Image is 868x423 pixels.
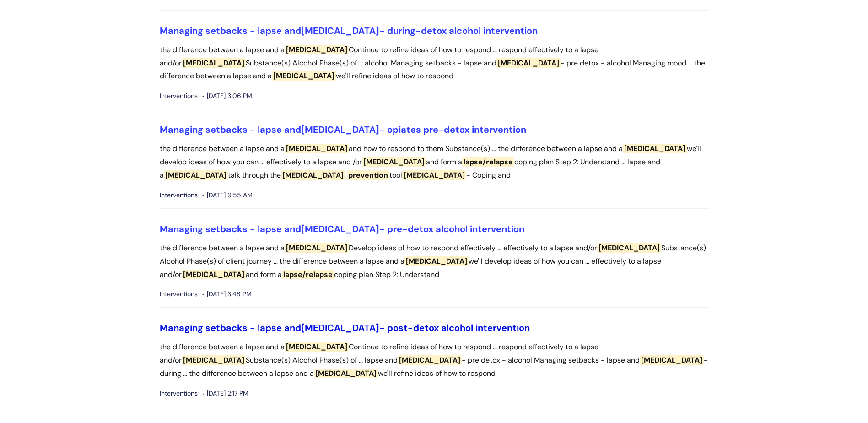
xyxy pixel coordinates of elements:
[164,170,228,180] span: [MEDICAL_DATA]
[496,58,561,68] span: [MEDICAL_DATA]
[160,388,198,399] span: Interventions
[362,157,426,167] span: [MEDICAL_DATA]
[282,270,334,279] span: lapse/relapse
[160,124,526,136] a: Managing setbacks - lapse and[MEDICAL_DATA]- opiates pre-detox intervention
[160,25,538,37] a: Managing setbacks - lapse and[MEDICAL_DATA]- during-detox alcohol intervention
[301,25,379,37] span: [MEDICAL_DATA]
[160,322,530,334] a: Managing setbacks - lapse and[MEDICAL_DATA]- post-detox alcohol intervention
[160,90,198,102] span: Interventions
[285,144,349,153] span: [MEDICAL_DATA]
[202,388,248,399] span: [DATE] 2:17 PM
[301,322,379,334] span: [MEDICAL_DATA]
[301,124,379,136] span: [MEDICAL_DATA]
[623,144,687,153] span: [MEDICAL_DATA]
[301,223,379,235] span: [MEDICAL_DATA]
[202,288,252,300] span: [DATE] 3:48 PM
[462,157,514,167] span: lapse/relapse
[160,288,198,300] span: Interventions
[202,190,253,201] span: [DATE] 9:55 AM
[182,355,246,365] span: [MEDICAL_DATA]
[160,341,709,380] p: the difference between a lapse and a Continue to refine ideas of how to respond ... respond effec...
[160,223,524,235] a: Managing setbacks - lapse and[MEDICAL_DATA]- pre-detox alcohol intervention
[285,45,349,54] span: [MEDICAL_DATA]
[597,243,661,253] span: [MEDICAL_DATA]
[398,355,462,365] span: [MEDICAL_DATA]
[272,71,336,81] span: [MEDICAL_DATA]
[182,270,246,279] span: [MEDICAL_DATA]
[640,355,704,365] span: [MEDICAL_DATA]
[285,243,349,253] span: [MEDICAL_DATA]
[347,170,389,180] span: prevention
[182,58,246,68] span: [MEDICAL_DATA]
[160,142,709,182] p: the difference between a lapse and a and how to respond to them Substance(s) ... the difference b...
[404,256,469,266] span: [MEDICAL_DATA]
[160,43,709,83] p: the difference between a lapse and a Continue to refine ideas of how to respond ... respond effec...
[281,170,345,180] span: [MEDICAL_DATA]
[314,369,378,378] span: [MEDICAL_DATA]
[160,190,198,201] span: Interventions
[202,90,252,102] span: [DATE] 3:06 PM
[285,342,349,352] span: [MEDICAL_DATA]
[160,242,709,281] p: the difference between a lapse and a Develop ideas of how to respond effectively ... effectively ...
[402,170,466,180] span: [MEDICAL_DATA]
